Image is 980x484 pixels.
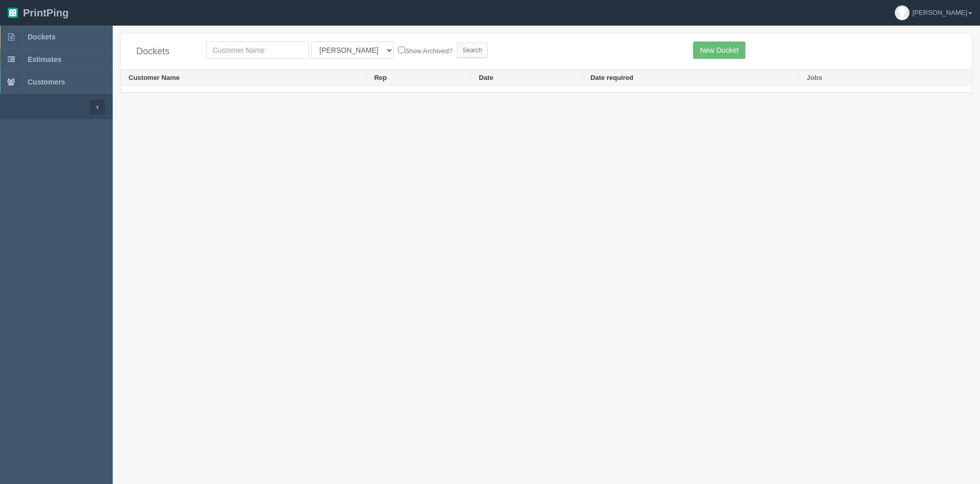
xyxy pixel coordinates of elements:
[129,74,180,81] a: Customer Name
[8,8,18,18] img: logo-3e63b451c926e2ac314895c53de4908e5d424f24456219fb08d385ab2e579770.png
[895,6,909,20] img: avatar_default-7531ab5dedf162e01f1e0bb0964e6a185e93c5c22dfe317fb01d7f8cd2b1632c.jpg
[28,55,61,64] span: Estimates
[398,45,452,56] label: Show Archived?
[590,74,633,81] a: Date required
[28,33,55,41] span: Dockets
[479,74,493,81] a: Date
[374,74,387,81] a: Rep
[693,41,745,59] a: New Docket
[457,43,488,58] input: Search
[28,78,65,86] span: Customers
[398,47,405,53] input: Show Archived?
[799,70,914,86] th: Jobs
[206,41,309,59] input: Customer Name
[136,47,191,57] h4: Dockets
